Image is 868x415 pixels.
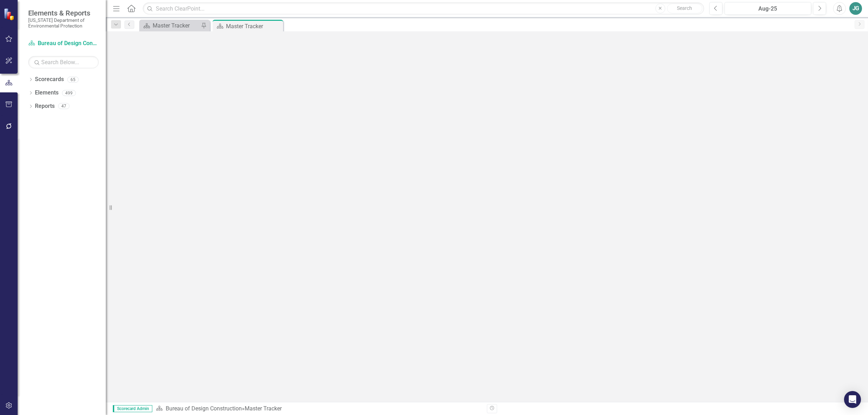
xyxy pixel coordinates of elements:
[166,405,242,412] a: Bureau of Design Construction
[849,2,862,15] button: JG
[58,103,69,109] div: 47
[153,21,199,30] div: Master Tracker
[844,391,861,408] div: Open Intercom Messenger
[28,39,99,48] a: Bureau of Design Construction
[113,405,152,412] span: Scorecard Admin
[62,90,76,96] div: 499
[727,5,809,13] div: Aug-25
[35,75,64,84] a: Scorecards
[677,5,692,11] span: Search
[143,2,704,15] input: Search ClearPoint...
[28,56,99,68] input: Search Below...
[35,89,59,97] a: Elements
[245,405,282,412] div: Master Tracker
[28,9,99,17] span: Elements & Reports
[28,17,99,29] small: [US_STATE] Department of Environmental Protection
[35,102,55,110] a: Reports
[725,2,811,15] button: Aug-25
[67,77,79,83] div: 65
[4,8,16,20] img: ClearPoint Strategy
[226,22,281,31] div: Master Tracker
[667,4,702,13] button: Search
[156,405,482,413] div: »
[141,21,199,30] a: Master Tracker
